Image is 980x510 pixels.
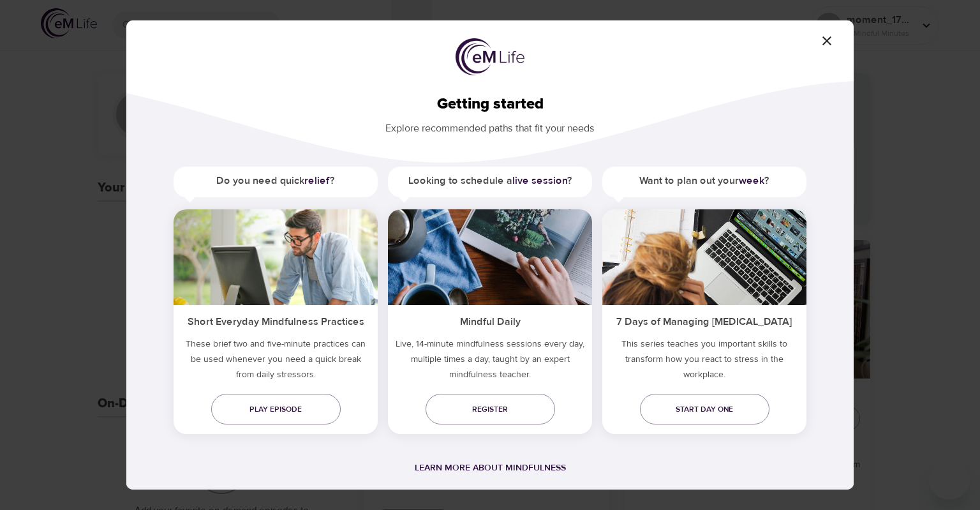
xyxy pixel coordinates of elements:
a: Play episode [211,394,341,424]
p: This series teaches you important skills to transform how you react to stress in the workplace. [602,336,806,387]
h5: Short Everyday Mindfulness Practices [174,305,378,336]
h5: These brief two and five-minute practices can be used whenever you need a quick break from daily ... [174,336,378,387]
h5: Looking to schedule a ? [388,167,592,195]
h5: 7 Days of Managing [MEDICAL_DATA] [602,305,806,336]
span: Play episode [221,403,330,416]
span: Register [436,403,545,416]
img: ims [602,209,806,305]
a: Start day one [640,394,769,424]
a: Register [426,394,555,424]
p: Explore recommended paths that fit your needs [147,114,833,136]
img: logo [456,38,524,75]
a: relief [304,174,330,187]
a: week [739,174,764,187]
h5: Mindful Daily [388,305,592,336]
span: Start day one [650,403,759,416]
img: ims [388,209,592,305]
img: ims [174,209,378,305]
h2: Getting started [147,95,833,114]
h5: Do you need quick ? [174,167,378,195]
a: Learn more about mindfulness [415,462,566,474]
a: live session [512,174,567,187]
h5: Want to plan out your ? [602,167,806,195]
p: Live, 14-minute mindfulness sessions every day, multiple times a day, taught by an expert mindful... [388,336,592,387]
